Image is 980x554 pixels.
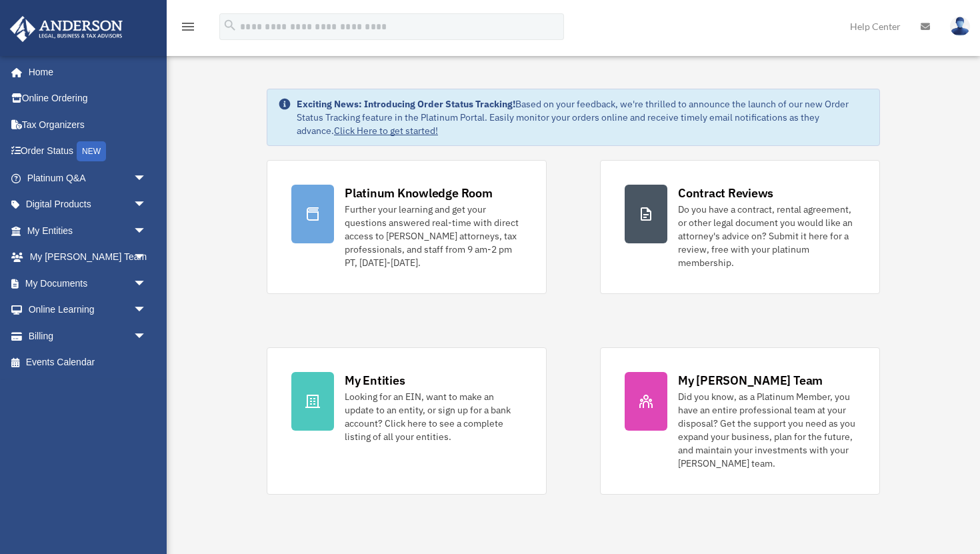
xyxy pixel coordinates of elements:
i: menu [180,19,196,35]
span: arrow_drop_down [133,191,160,219]
span: arrow_drop_down [133,323,160,350]
div: Contract Reviews [678,185,773,201]
a: My [PERSON_NAME] Team Did you know, as a Platinum Member, you have an entire professional team at... [600,347,880,495]
a: My Documentsarrow_drop_down [9,270,167,297]
a: My Entities Looking for an EIN, want to make an update to an entity, or sign up for a bank accoun... [267,347,547,495]
span: arrow_drop_down [133,297,160,324]
a: Platinum Q&Aarrow_drop_down [9,165,167,191]
a: Online Ordering [9,85,167,112]
a: My Entitiesarrow_drop_down [9,217,167,244]
span: arrow_drop_down [133,165,160,192]
a: Events Calendar [9,349,167,376]
div: Platinum Knowledge Room [345,185,493,201]
a: Tax Organizers [9,111,167,138]
a: Online Learningarrow_drop_down [9,297,167,323]
a: menu [180,23,196,35]
a: My [PERSON_NAME] Teamarrow_drop_down [9,244,167,271]
strong: Exciting News: Introducing Order Status Tracking! [297,98,515,110]
div: NEW [77,141,106,161]
a: Order StatusNEW [9,138,167,165]
img: Anderson Advisors Platinum Portal [6,16,127,42]
a: Platinum Knowledge Room Further your learning and get your questions answered real-time with dire... [267,160,547,294]
i: search [223,18,237,33]
a: Digital Productsarrow_drop_down [9,191,167,218]
div: Do you have a contract, rental agreement, or other legal document you would like an attorney's ad... [678,203,855,269]
span: arrow_drop_down [133,244,160,271]
span: arrow_drop_down [133,217,160,245]
div: My [PERSON_NAME] Team [678,372,823,389]
img: User Pic [950,17,970,36]
div: Looking for an EIN, want to make an update to an entity, or sign up for a bank account? Click her... [345,390,522,443]
div: Did you know, as a Platinum Member, you have an entire professional team at your disposal? Get th... [678,390,855,470]
a: Billingarrow_drop_down [9,323,167,349]
span: arrow_drop_down [133,270,160,297]
a: Click Here to get started! [334,125,438,137]
a: Home [9,59,160,85]
div: My Entities [345,372,405,389]
a: Contract Reviews Do you have a contract, rental agreement, or other legal document you would like... [600,160,880,294]
div: Based on your feedback, we're thrilled to announce the launch of our new Order Status Tracking fe... [297,97,869,137]
div: Further your learning and get your questions answered real-time with direct access to [PERSON_NAM... [345,203,522,269]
